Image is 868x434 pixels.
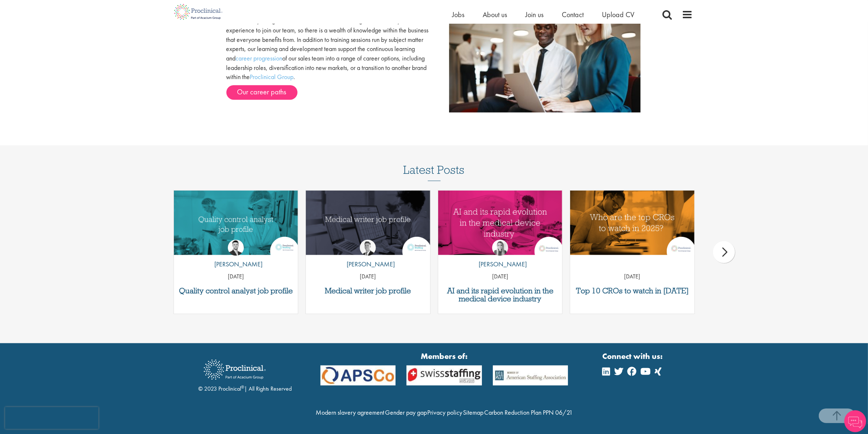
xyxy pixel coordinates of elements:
a: Joshua Godden [PERSON_NAME] [209,240,262,273]
img: George Watson [360,240,376,256]
img: Medical writer job profile [306,191,430,255]
a: career progression [236,54,283,62]
a: Carbon Reduction Plan PPN 06/21 [484,408,573,417]
p: [DATE] [174,273,298,281]
img: Top 10 CROs 2025 | Proclinical [570,191,694,255]
a: Hannah Burke [PERSON_NAME] [473,240,527,273]
a: Link to a post [174,191,298,255]
a: Proclinical Group [250,73,294,81]
a: Link to a post [306,191,430,255]
img: AI and Its Impact on the Medical Device Industry | Proclinical [438,191,563,255]
img: Proclinical Recruitment [198,355,271,385]
a: Medical writer job profile [310,287,427,295]
p: [PERSON_NAME] [209,259,262,269]
img: APSCo [315,365,401,386]
strong: Connect with us: [602,351,664,362]
div: © 2023 Proclinical | All Rights Reserved [198,354,292,393]
a: Modern slavery agreement [316,408,384,417]
p: [PERSON_NAME] [341,259,395,269]
h3: Latest Posts [404,164,465,181]
p: [DATE] [570,273,694,281]
a: Jobs [452,10,465,19]
a: Privacy policy [427,408,462,417]
img: Chatbot [844,410,866,432]
a: Join us [526,10,544,19]
a: Contact [562,10,584,19]
p: [DATE] [306,273,430,281]
p: [DATE] [438,273,563,281]
img: quality control analyst job profile [174,191,298,255]
a: Upload CV [602,10,635,19]
p: [PERSON_NAME] [473,259,527,269]
iframe: reCAPTCHA [5,407,98,429]
strong: Members of: [320,351,568,362]
a: Gender pay gap [385,408,427,417]
img: APSCo [401,365,487,386]
img: APSCo [487,365,574,386]
a: About us [483,10,507,19]
p: We’ve always sought individuals with life sciences degrees or industry experience to join our tea... [226,16,429,82]
a: Quality control analyst job profile [178,287,295,295]
a: Sitemap [463,408,483,417]
sup: ® [241,384,244,390]
img: Joshua Godden [228,240,244,256]
img: Hannah Burke [492,240,508,256]
a: George Watson [PERSON_NAME] [341,240,395,273]
a: Link to a post [438,191,563,255]
a: Link to a post [570,191,694,255]
div: next [713,241,735,263]
a: AI and its rapid evolution in the medical device industry [442,287,559,303]
a: Our career paths [226,85,297,100]
a: Top 10 CROs to watch in [DATE] [574,287,691,295]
